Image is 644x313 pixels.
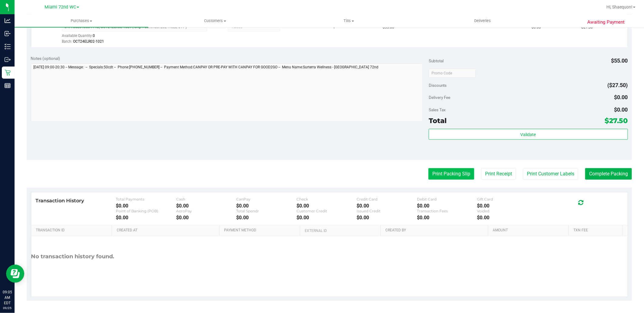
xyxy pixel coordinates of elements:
[31,236,115,277] div: No transaction history found.
[116,197,176,201] div: Total Payments
[5,18,11,24] inline-svg: Analytics
[176,215,236,220] div: $0.00
[297,203,357,209] div: $0.00
[606,5,632,9] span: Hi, Shaequon!
[429,58,444,63] span: Subtotal
[300,225,381,236] th: External ID
[149,18,282,24] span: Customers
[357,203,417,209] div: $0.00
[429,116,447,125] span: Total
[36,228,109,233] a: Transaction ID
[357,197,417,201] div: Credit Card
[73,39,104,44] span: OCT24ELR02-1021
[614,106,628,113] span: $0.00
[297,215,357,220] div: $0.00
[224,228,297,233] a: Payment Method
[477,197,537,201] div: Gift Card
[62,39,72,44] span: Batch:
[3,306,12,310] p: 09/25
[236,203,297,209] div: $0.00
[236,197,297,201] div: CanPay
[429,95,450,100] span: Delivery Fee
[62,31,215,43] div: Available Quantity:
[417,215,477,220] div: $0.00
[15,18,148,24] span: Purchases
[357,215,417,220] div: $0.00
[5,31,11,37] inline-svg: Inbound
[93,34,95,38] span: 0
[585,168,632,180] button: Complete Packing
[5,70,11,76] inline-svg: Retail
[236,215,297,220] div: $0.00
[5,44,11,50] inline-svg: Inventory
[297,197,357,201] div: Check
[357,209,417,213] div: Issued Credit
[587,19,625,26] span: Awaiting Payment
[282,15,416,27] a: Tills
[31,56,60,61] span: Notes (optional)
[605,116,628,125] span: $27.50
[5,83,11,89] inline-svg: Reports
[429,80,447,91] span: Discounts
[477,209,537,213] div: Voided
[574,228,620,233] a: Txn Fee
[493,228,566,233] a: Amount
[116,203,176,209] div: $0.00
[429,107,446,112] span: Sales Tax
[523,168,578,180] button: Print Customer Labels
[116,209,176,213] div: Point of Banking (POB)
[297,209,357,213] div: Customer Credit
[608,82,628,88] span: ($27.50)
[176,197,236,201] div: Cash
[236,209,297,213] div: Total Spendr
[521,132,536,137] span: Validate
[614,94,628,100] span: $0.00
[15,15,148,27] a: Purchases
[5,57,11,63] inline-svg: Outbound
[116,215,176,220] div: $0.00
[477,215,537,220] div: $0.00
[417,203,477,209] div: $0.00
[429,69,476,78] input: Promo Code
[611,57,628,64] span: $55.00
[148,15,282,27] a: Customers
[416,15,549,27] a: Deliveries
[429,129,628,140] button: Validate
[428,168,474,180] button: Print Packing Slip
[176,203,236,209] div: $0.00
[3,289,12,306] p: 09:05 AM EDT
[417,197,477,201] div: Debit Card
[117,228,217,233] a: Created At
[466,18,499,24] span: Deliveries
[417,209,477,213] div: Transaction Fees
[6,265,24,283] iframe: Resource center
[481,168,516,180] button: Print Receipt
[45,5,76,10] span: Miami 72nd WC
[282,18,415,24] span: Tills
[477,203,537,209] div: $0.00
[385,228,486,233] a: Created By
[176,209,236,213] div: AeroPay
